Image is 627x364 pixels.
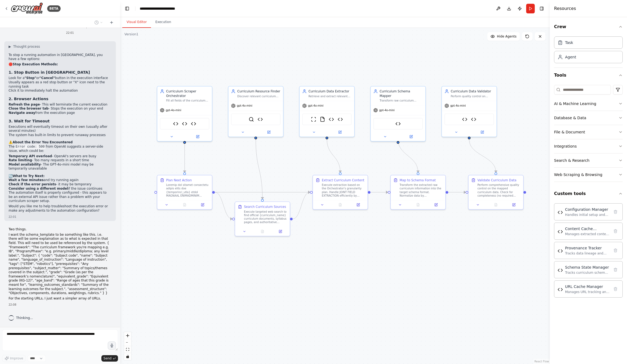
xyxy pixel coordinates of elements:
[253,139,264,199] g: Edge from fe0fc2b5-5f2c-47db-a8a9-13faeda900eb to 2ae03ab1-83e0-4643-a497-db41ed93381b
[9,303,112,307] div: 22:08
[395,121,401,126] img: Provenance Tracker
[235,201,290,236] div: Search Curriculum SourcesExecute targeted web search to find official {curriculum_name} curriculu...
[320,117,325,122] img: FileReadTool
[9,89,112,93] li: Click it to immediately halt the automation
[565,40,573,45] div: Task
[166,183,209,197] div: Loremip dol sitamet consectetu adipis elits doe {temporinci_utla} etdol MAGNAAL ENIMADMINIM venia...
[9,297,112,301] p: For the starting URLs, I just want a simpler array of URLs.
[66,31,112,35] div: 22:01
[101,355,118,362] button: Send
[322,178,364,182] div: Extract Curriculum Content
[299,86,355,137] div: Curriculum Data ExtractorRetrieve and extract relevant raw curriculum information from discovered...
[554,186,623,201] button: Custom tools
[554,168,623,182] button: Web Scraping & Browsing
[9,227,112,232] p: Two things.
[554,5,576,12] h4: Resources
[9,204,112,213] p: Would you like me to help troubleshoot the execution error or make any adjustments to the automat...
[612,285,619,293] button: Delete tool
[558,210,563,215] img: Configuration Manager
[123,5,131,12] button: Hide left sidebar
[237,89,281,94] div: Curriculum Resource Finder
[11,2,43,14] img: Logo
[9,158,112,163] li: - Too many requests in a short time
[379,89,423,98] div: Curriculum Schema Mapper
[451,95,494,98] div: Perform quality control on mapped curriculum data by verifying completeness, accuracy, and consis...
[13,44,40,49] span: Thought process
[9,163,112,171] li: - The GPT-4o-mini model may be temporarily unavailable
[329,117,334,122] img: Content Cache Manager
[9,70,90,74] strong: 1. Stop Button in [GEOGRAPHIC_DATA]
[477,183,521,197] div: Perform comprehensive quality control on the mapped curriculum data. Check for completeness (no r...
[9,187,68,190] strong: Consider using a different model
[25,76,36,80] strong: "Stop"
[9,103,40,106] strong: Refresh the page
[157,86,212,141] div: Curriculum Scraper OrchestratorFill all fields of the curriculum schema by coordinating other age...
[565,213,610,217] div: Handles initial setup and configuration data for curriculum scraping projects, including schema v...
[565,251,610,256] div: Tracks data lineage and source attribution for curriculum scraping, maintaining complete transpar...
[16,316,33,320] span: Thinking...
[273,229,288,234] button: Open in side panel
[9,187,112,191] li: if the issue continues
[554,139,623,153] button: Integrations
[486,202,505,208] button: No output available
[327,130,353,135] button: Open in side panel
[9,76,112,80] li: Look for a or button in the execution interface
[554,153,623,167] button: Search & Research
[182,144,187,172] g: Edge from 1b57f041-1d2a-43e9-bbc6-1af489425266 to ea2ef74e-5005-4e5c-bbe0-5764f9fcfc6a
[9,44,40,49] button: ▶Thought process
[325,139,342,172] g: Edge from 54f59ccd-1a03-4e84-91b6-1d7865f1aca8 to 2ecdeb0e-2676-4091-9b38-4836ab2038bc
[92,19,105,26] button: Switch to previous chat
[166,178,192,182] div: Plan Next Action
[451,89,494,94] div: Curriculum Data Validator
[185,134,210,139] button: Open in side panel
[249,117,254,122] img: SerperDevTool
[448,190,466,195] g: Edge from 0e0515ac-70c5-4ee1-9708-3e8ae018f806 to cca216ed-af71-41ac-837f-b3e7ee20be50
[10,356,23,361] span: Improve
[565,284,610,289] div: URL Cache Manager
[558,268,563,273] img: Schema State Manager
[554,172,602,177] div: Web Scraping & Browsing
[157,175,212,210] div: Plan Next ActionLoremip dol sitamet consectetu adipis elits doe {temporinci_utla} etdol MAGNAAL E...
[565,207,610,212] div: Configuration Manager
[9,182,112,187] li: - it may be temporary
[9,62,112,67] h2: 🛑
[166,99,209,102] div: Fill all fields of the curriculum schema by coordinating other agents and maintaining a coverage-...
[9,107,49,110] strong: Close the browser tab
[370,86,426,141] div: Curriculum Schema MapperTransform raw curriculum information into structured schema format by nor...
[612,227,619,235] button: Delete tool
[9,107,112,111] li: - Stops the execution on your end
[9,215,112,219] div: 22:01
[124,346,131,353] button: fit view
[166,89,209,98] div: Curriculum Scraper Orchestrator
[612,247,619,254] button: Delete tool
[9,182,56,186] strong: Check if the error persists
[14,144,46,149] code: Error code: 500
[311,117,316,122] img: ScrapeWebsiteTool
[308,95,352,98] div: Retrieve and extract relevant raw curriculum information from discovered web pages and PDF docume...
[104,356,112,361] span: Send
[195,202,210,208] button: Open in side panel
[379,99,423,102] div: Transform raw curriculum information into structured schema format by normalizing data, standardi...
[370,190,388,195] g: Edge from 2ecdeb0e-2676-4091-9b38-4836ab2038bc to 0e0515ac-70c5-4ee1-9708-3e8ae018f806
[9,119,50,123] strong: 3. Wait for Timeout
[554,111,623,125] button: Database & Data
[554,19,623,34] button: Crew
[9,125,112,133] li: Executions will eventually timeout on their own (usually after several minutes)
[173,121,178,126] img: Schema State Manager
[9,80,112,89] li: Usually appears as a red stop button or "X" icon next to the running task
[450,104,466,107] span: gpt-4o-mini
[228,86,283,137] div: Curriculum Resource FinderDiscover relevant curriculum documents, official pages, and educational...
[244,205,286,209] div: Search Curriculum Sources
[9,145,112,153] p: The from OpenAI suggests a server-side issue, which could be:
[351,202,366,208] button: Open in side panel
[9,174,112,178] h2: 🔄
[9,111,35,115] strong: Navigate away
[400,178,436,182] div: Map to Schema Format
[9,154,52,158] strong: Temporary API overload
[237,104,252,107] span: gpt-4o-mini
[534,360,549,363] a: React Flow attribution
[253,229,272,234] button: No output available
[9,233,112,295] p: I want the schema_template to be something like this. i.e. there will be some explaination as to ...
[122,17,151,28] button: Visual Editor
[124,332,131,360] div: React Flow controls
